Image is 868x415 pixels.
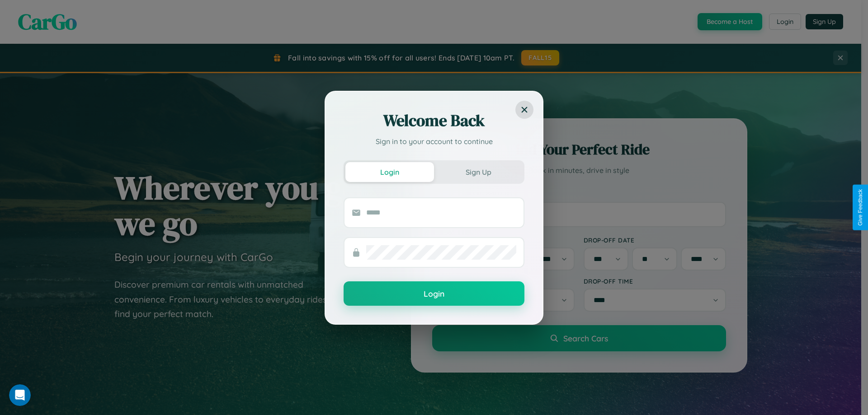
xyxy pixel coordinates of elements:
[344,136,524,147] p: Sign in to your account to continue
[9,384,31,406] iframe: Intercom live chat
[344,281,524,306] button: Login
[345,162,434,182] button: Login
[857,189,863,226] div: Give Feedback
[434,162,523,182] button: Sign Up
[344,110,524,131] h2: Welcome Back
